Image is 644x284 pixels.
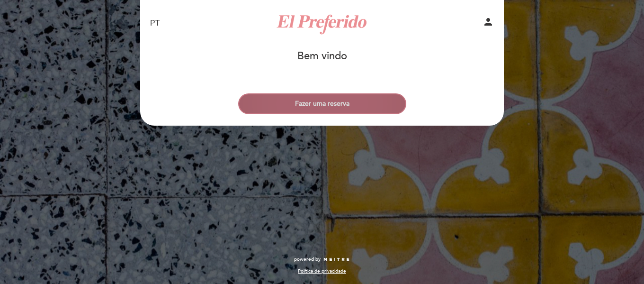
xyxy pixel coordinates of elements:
[297,51,347,62] h1: Bem vindo
[323,257,350,262] img: MEITRE
[238,93,406,114] button: Fazer uma reserva
[294,256,350,263] a: powered by
[298,268,346,275] a: Política de privacidade
[483,16,494,31] button: person
[294,256,321,263] span: powered by
[483,16,494,27] i: person
[263,10,381,37] a: El Preferido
